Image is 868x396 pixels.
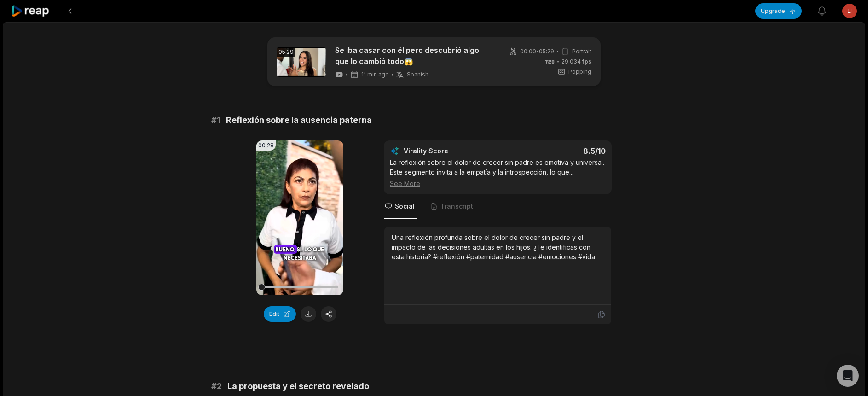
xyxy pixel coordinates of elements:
[361,71,389,78] span: 11 min ago
[256,140,343,295] video: Your browser does not support mp4 format.
[572,47,591,56] span: Portrait
[395,202,415,211] span: Social
[568,68,591,76] span: Popping
[561,58,591,66] span: 29.034
[264,306,296,322] button: Edit
[390,157,606,188] div: La reflexión sobre el dolor de crecer sin padre es emotiva y universal. Este segmento invita a la...
[392,233,604,262] div: Una reflexión profunda sobre el dolor de crecer sin padre y el impacto de las decisiones adultas ...
[384,194,612,219] nav: Tabs
[226,114,372,127] span: Reflexión sobre la ausencia paterna
[404,146,503,156] div: Virality Score
[335,45,494,67] a: Se iba casar con él pero descubrió algo que lo cambió todo😱
[440,202,473,211] span: Transcript
[755,3,802,19] button: Upgrade
[407,71,428,78] span: Spanish
[390,179,606,188] div: See More
[582,58,591,65] span: fps
[507,146,606,156] div: 8.5 /10
[211,114,220,127] span: # 1
[227,380,369,393] span: La propuesta y el secreto revelado
[837,365,859,387] div: Open Intercom Messenger
[211,380,222,393] span: # 2
[520,47,554,56] span: 00:00 - 05:29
